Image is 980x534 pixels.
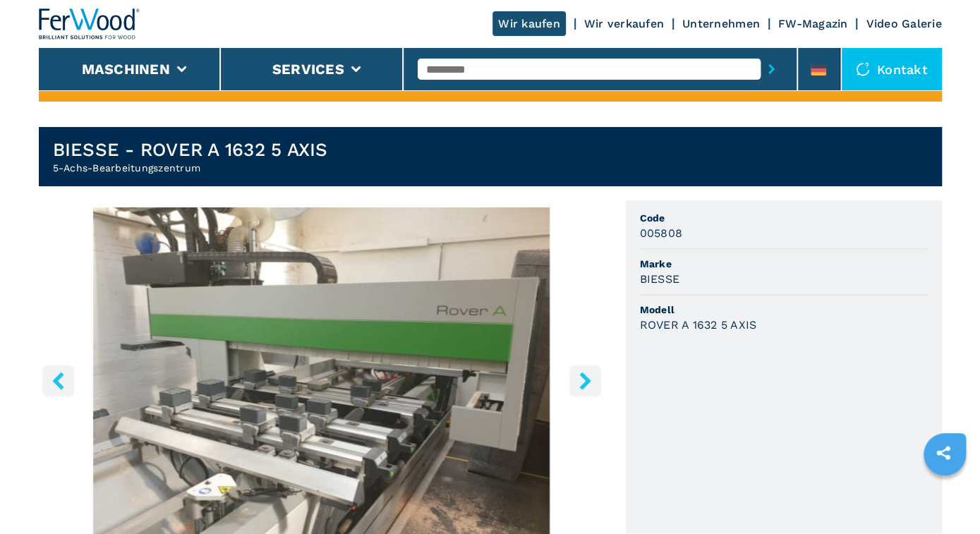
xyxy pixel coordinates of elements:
button: left-button [42,365,74,396]
a: Wir verkaufen [584,17,664,30]
iframe: Chat [920,471,969,523]
a: Unternehmen [682,17,760,30]
img: Ferwood [39,8,140,40]
div: Kontakt [842,48,942,90]
span: Modell [640,303,928,317]
a: Wir kaufen [492,11,566,36]
img: Kontakt [856,62,870,76]
button: right-button [569,365,601,396]
a: sharethis [926,435,961,471]
h3: BIESSE [640,271,680,287]
button: Services [272,61,344,78]
span: Marke [640,257,928,271]
h1: BIESSE - ROVER A 1632 5 AXIS [53,138,328,161]
a: FW-Magazin [778,17,848,30]
button: submit-button [761,53,782,85]
span: Code [640,211,928,225]
h3: ROVER A 1632 5 AXIS [640,317,757,333]
a: Video Galerie [866,17,941,30]
button: Maschinen [82,61,170,78]
h3: 005808 [640,225,683,241]
h2: 5-Achs-Bearbeitungszentrum [53,161,328,175]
